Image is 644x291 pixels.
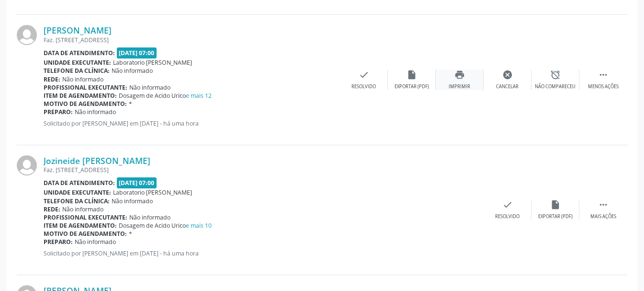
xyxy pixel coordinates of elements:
[502,199,513,210] i: check
[44,100,127,108] b: Motivo de agendamento:
[75,108,116,116] span: Não informado
[112,197,153,205] span: Não informado
[117,47,157,58] span: [DATE] 07:00
[17,155,37,175] img: img
[598,199,609,210] i: 
[44,119,340,128] p: Solicitado por [PERSON_NAME] em [DATE] - há uma hora
[44,83,127,92] b: Profissional executante:
[62,205,103,213] span: Não informado
[44,155,150,166] a: Jozineide [PERSON_NAME]
[117,177,157,188] span: [DATE] 07:00
[44,230,127,238] b: Motivo de agendamento:
[186,221,212,230] a: e mais 10
[44,238,73,246] b: Preparo:
[550,70,561,80] i: alarm_off
[351,83,376,90] div: Resolvido
[44,108,73,116] b: Preparo:
[449,83,470,90] div: Imprimir
[588,83,619,90] div: Menos ações
[186,92,212,100] a: e mais 12
[44,166,484,174] div: Faz. [STREET_ADDRESS]
[75,238,116,246] span: Não informado
[502,70,513,80] i: cancel
[44,249,484,257] p: Solicitado por [PERSON_NAME] em [DATE] - há uma hora
[62,75,103,83] span: Não informado
[44,67,110,75] b: Telefone da clínica:
[359,70,369,80] i: check
[44,213,127,221] b: Profissional executante:
[44,92,117,100] b: Item de agendamento:
[395,83,429,90] div: Exportar (PDF)
[113,58,192,67] span: Laboratorio [PERSON_NAME]
[44,221,117,230] b: Item de agendamento:
[119,92,212,100] span: Dosagem de Acido Urico
[17,25,37,45] img: img
[535,83,576,90] div: Não compareceu
[454,70,465,80] i: print
[119,221,212,230] span: Dosagem de Acido Urico
[129,83,170,92] span: Não informado
[538,213,573,220] div: Exportar (PDF)
[590,213,616,220] div: Mais ações
[44,58,111,67] b: Unidade executante:
[44,49,115,57] b: Data de atendimento:
[44,188,111,197] b: Unidade executante:
[44,197,110,205] b: Telefone da clínica:
[44,75,60,83] b: Rede:
[407,70,417,80] i: insert_drive_file
[112,67,153,75] span: Não informado
[495,213,520,220] div: Resolvido
[598,70,609,80] i: 
[113,188,192,197] span: Laboratorio [PERSON_NAME]
[44,179,115,187] b: Data de atendimento:
[129,213,170,221] span: Não informado
[44,36,340,44] div: Faz. [STREET_ADDRESS]
[44,25,112,35] a: [PERSON_NAME]
[496,83,519,90] div: Cancelar
[550,199,561,210] i: insert_drive_file
[44,205,60,213] b: Rede:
